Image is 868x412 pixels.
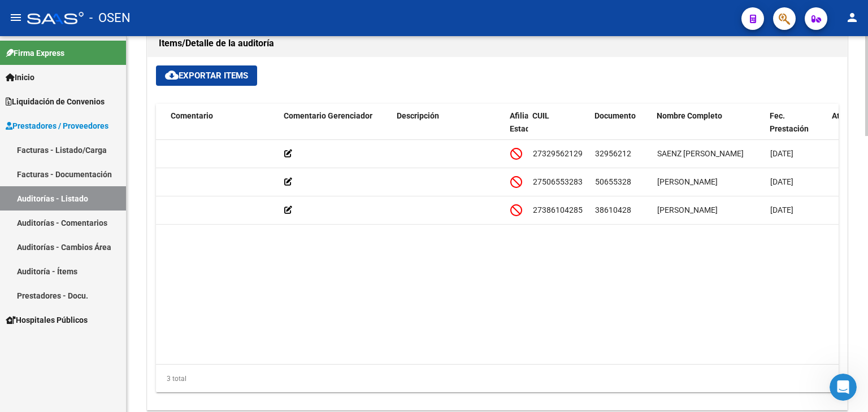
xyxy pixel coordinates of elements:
datatable-header-cell: CUIL [528,104,590,154]
span: 32956212 [595,149,631,158]
span: [DATE] [770,205,793,214]
span: CUIL [532,111,549,120]
div: 27506553283 [533,176,583,189]
button: Exportar Items [156,65,257,86]
h1: Items/Detalle de la auditoría [159,34,836,52]
span: Fec. Prestación [770,111,809,133]
datatable-header-cell: Nombre Completo [652,104,765,154]
span: Liquidación de Convenios [6,95,105,108]
span: Descripción [397,111,439,120]
datatable-header-cell: Descripción [392,104,505,154]
mat-icon: cloud_download [165,68,179,82]
span: Afiliado Estado [510,111,538,133]
span: Documento [594,111,636,120]
span: Hospitales Públicos [6,314,88,326]
span: Comentario [171,111,213,120]
datatable-header-cell: Documento [590,104,652,154]
span: SAENZ [PERSON_NAME] [657,149,744,158]
span: [PERSON_NAME] [657,205,718,214]
span: [PERSON_NAME] [657,177,718,186]
span: Comentario Gerenciador [284,111,372,120]
span: Exportar Items [165,71,248,81]
span: [DATE] [770,149,793,158]
span: Prestadores / Proveedores [6,120,108,132]
span: - OSEN [89,6,131,30]
div: 27329562129 [533,147,583,160]
iframe: Intercom live chat [830,374,857,401]
span: Nombre Completo [657,111,722,120]
span: [DATE] [770,177,793,186]
span: 50655328 [595,177,631,186]
mat-icon: menu [9,11,23,24]
datatable-header-cell: Fec. Prestación [765,104,827,154]
span: Firma Express [6,47,64,59]
div: 27386104285 [533,204,583,217]
div: 3 total [156,365,839,393]
datatable-header-cell: Afiliado Estado [505,104,528,154]
span: 38610428 [595,205,631,214]
datatable-header-cell: Comentario Gerenciador [279,104,392,154]
datatable-header-cell: Comentario [166,104,279,154]
mat-icon: person [845,11,859,24]
span: Inicio [6,71,34,84]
